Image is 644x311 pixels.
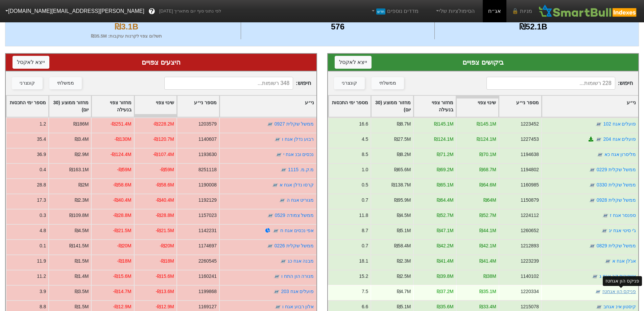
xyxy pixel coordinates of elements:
img: tase link [604,258,611,265]
div: 1227453 [520,136,539,143]
img: tase link [273,288,280,295]
img: tase link [591,273,598,280]
div: Toggle SortBy [542,96,638,117]
div: -₪20M [160,242,174,249]
div: 1199868 [198,288,217,295]
div: ₪68.7M [479,166,496,173]
div: ₪58.4M [394,242,411,249]
div: 1193630 [198,151,217,158]
div: ₪186M [73,120,89,128]
button: ייצא לאקסל [13,56,49,69]
div: 2260545 [198,258,217,265]
div: -₪21.5M [156,227,174,234]
a: אלון רבוע אגח ו [282,304,314,309]
div: 1215078 [520,303,539,310]
div: ₪4.7M [397,288,411,295]
div: ממשלתי [379,80,396,87]
a: קיסטון אינ אגחב [603,304,636,309]
img: tase link [595,304,602,310]
div: 1140607 [198,136,217,143]
span: לפי נתוני סוף יום מתאריך [DATE] [159,8,221,15]
img: tase link [595,136,602,143]
div: תשלום צפוי לקרנות עוקבות : ₪35.5M [14,33,239,40]
div: ₪124.1M [434,136,453,143]
div: ₪35.6M [436,303,453,310]
div: 1160241 [198,273,217,280]
div: -₪124.4M [111,151,132,158]
div: Toggle SortBy [456,96,498,117]
div: 35.4 [37,136,46,143]
div: ₪52.1B [436,21,630,33]
div: 16.6 [359,120,368,128]
div: ₪33.4M [479,303,496,310]
div: -₪14.7M [113,288,131,295]
div: -₪20M [117,242,132,249]
a: ממשל שקלית 0330 [596,182,636,187]
a: ממשל שקלית 0927 [275,121,314,127]
input: 348 רשומות... [164,77,293,90]
div: היצעים צפויים [13,57,310,67]
div: 36.9 [37,151,46,158]
div: ביקושים צפויים [335,57,632,67]
div: 1.2 [40,120,46,128]
div: Toggle SortBy [220,96,316,117]
a: פועלים אגח 204 [603,136,636,142]
div: -₪58.6M [113,181,131,188]
div: ₪163.1M [69,166,89,173]
a: מנורה הון התח ו [281,273,314,279]
button: ממשלתי [372,77,404,89]
a: מ.ק.מ. 1115 [288,167,314,172]
div: 1150879 [520,197,539,204]
a: פניקס הון אגחטז [602,289,636,294]
div: ₪2.9M [75,151,89,158]
div: 1224112 [520,212,539,219]
div: פניקס הון אגחטז [603,276,642,286]
div: ₪37.2M [436,288,453,295]
div: ₪70.1M [479,151,496,158]
a: רבוע נדלן אגח ו [282,136,314,142]
div: ₪5.1M [397,227,411,234]
div: ₪64.4M [436,197,453,204]
div: -₪18M [117,258,132,265]
a: ממשל שקלית 0226 [275,243,314,248]
img: tase link [595,121,602,128]
div: ₪1.5M [75,303,89,310]
div: ₪5.1M [397,303,411,310]
div: 8.5 [361,151,368,158]
a: נכסים ובנ אגח י [283,152,314,157]
div: -₪120.7M [153,136,174,143]
div: ₪47.1M [436,227,453,234]
div: 1174697 [198,242,217,249]
div: ₪65.1M [436,181,453,188]
div: 8.8 [40,303,46,310]
a: מגוריט אגח ה [287,197,314,203]
div: ₪138.7M [391,181,411,188]
div: ₪8.2M [397,151,411,158]
div: -₪12.9M [156,303,174,310]
img: tase link [267,243,273,249]
img: tase link [602,212,609,219]
div: ₪42.2M [436,242,453,249]
div: 11.2 [37,273,46,280]
a: ג'י סיטי אגח יג [609,228,636,233]
div: -₪15.6M [113,273,131,280]
button: ממשלתי [49,77,82,89]
a: ממשל שקלית 0928 [596,197,636,203]
div: ₪64M [483,197,496,204]
div: 1260652 [520,227,539,234]
a: אג'לן אגח א [612,258,636,264]
div: ₪4.5M [75,227,89,234]
img: tase link [272,227,279,234]
div: 1.0 [361,166,368,173]
div: 18.1 [359,258,368,265]
div: ₪71.2M [436,151,453,158]
img: tase link [280,166,287,173]
div: ₪8.7M [397,120,411,128]
div: ממשלתי [57,80,74,87]
div: 8251118 [198,166,217,173]
img: SmartBull [538,4,639,18]
a: פועלים אגח 102 [603,121,636,127]
div: -₪228.2M [153,120,174,128]
img: tase link [601,227,608,234]
a: ממשל שקלית 0829 [596,243,636,248]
